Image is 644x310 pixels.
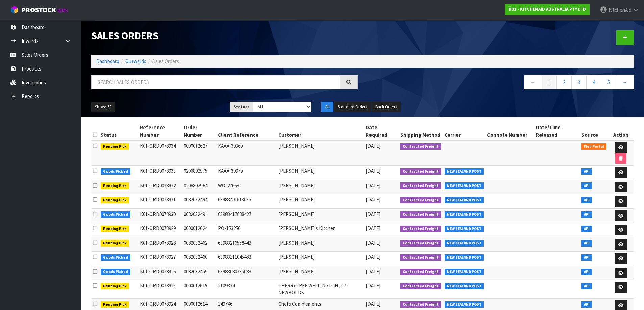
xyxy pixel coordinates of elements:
span: API [581,301,592,308]
span: NEW ZEALAND POST [445,240,484,247]
td: 0082032462 [182,237,216,252]
span: Contracted Freight [400,254,441,261]
th: Customer [277,122,364,140]
h1: Sales Orders [91,30,358,41]
span: API [581,226,592,232]
img: cube-alt.png [10,6,19,14]
a: ← [524,75,542,89]
span: [DATE] [366,225,380,231]
td: K01-ORD0078925 [138,280,182,299]
span: [DATE] [366,301,380,307]
span: [DATE] [366,211,380,217]
td: K01-ORD0078928 [138,237,182,252]
td: K01-ORD0078927 [138,252,182,266]
span: NEW ZEALAND POST [445,197,484,204]
th: Shipping Method [399,122,443,140]
td: 0000012615 [182,280,216,299]
span: Sales Orders [152,58,179,64]
td: 0000012624 [182,223,216,237]
span: Pending Pick [101,143,129,150]
span: API [581,240,592,247]
span: Contracted Freight [400,226,441,232]
td: 63983417688427 [216,208,277,223]
span: Web Portal [581,143,606,150]
button: All [321,102,333,112]
td: 63983491613035 [216,194,277,209]
td: 0206802975 [182,166,216,180]
button: Back Orders [372,102,401,112]
span: Pending Pick [101,197,129,204]
td: 0000012627 [182,140,216,166]
td: [PERSON_NAME]'s Kitchen [277,223,364,237]
a: Dashboard [96,58,119,64]
span: Goods Picked [101,211,130,218]
span: Goods Picked [101,269,130,275]
td: 63983080735083 [216,266,277,280]
td: [PERSON_NAME] [277,194,364,209]
span: [DATE] [366,282,380,289]
td: [PERSON_NAME] [277,180,364,194]
td: 0082032459 [182,266,216,280]
span: NEW ZEALAND POST [445,226,484,232]
th: Action [608,122,634,140]
span: NEW ZEALAND POST [445,283,484,290]
span: Goods Picked [101,254,130,261]
td: 0082032491 [182,208,216,223]
span: KitchenAid [609,7,631,13]
span: Pending Pick [101,240,129,247]
a: 4 [586,75,601,89]
td: K01-ORD0078931 [138,194,182,209]
span: [DATE] [366,254,380,260]
td: WO-27668 [216,180,277,194]
a: → [616,75,634,89]
td: [PERSON_NAME] [277,140,364,166]
th: Reference Number [138,122,182,140]
nav: Page navigation [368,75,634,91]
td: 0082032494 [182,194,216,209]
td: K01-ORD0078932 [138,180,182,194]
span: NEW ZEALAND POST [445,301,484,308]
span: NEW ZEALAND POST [445,211,484,218]
span: API [581,283,592,290]
td: KAAA-30360 [216,140,277,166]
a: 2 [556,75,572,89]
th: Order Number [182,122,216,140]
a: Outwards [125,58,146,64]
th: Source [580,122,608,140]
span: NEW ZEALAND POST [445,168,484,175]
td: [PERSON_NAME] [277,252,364,266]
span: [DATE] [366,168,380,174]
span: Pending Pick [101,301,129,308]
td: 63983111045483 [216,252,277,266]
a: 3 [571,75,587,89]
td: K01-ORD0078933 [138,166,182,180]
span: Contracted Freight [400,168,441,175]
span: API [581,211,592,218]
span: Contracted Freight [400,182,441,189]
span: NEW ZEALAND POST [445,254,484,261]
a: 1 [542,75,557,89]
span: API [581,254,592,261]
span: [DATE] [366,196,380,203]
td: KAAA-30979 [216,166,277,180]
th: Client Reference [216,122,277,140]
td: [PERSON_NAME] [277,237,364,252]
span: Contracted Freight [400,197,441,204]
a: 5 [601,75,616,89]
td: 0206802964 [182,180,216,194]
span: NEW ZEALAND POST [445,269,484,275]
td: [PERSON_NAME] [277,266,364,280]
span: Contracted Freight [400,211,441,218]
th: Carrier [443,122,486,140]
strong: Status: [233,104,249,110]
span: NEW ZEALAND POST [445,182,484,189]
button: Show: 50 [91,102,115,112]
td: 63983216558443 [216,237,277,252]
td: [PERSON_NAME] [277,208,364,223]
td: 0082032460 [182,252,216,266]
td: K01-ORD0078930 [138,208,182,223]
span: Pending Pick [101,283,129,290]
td: K01-ORD0078929 [138,223,182,237]
span: API [581,168,592,175]
td: PO-153256 [216,223,277,237]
